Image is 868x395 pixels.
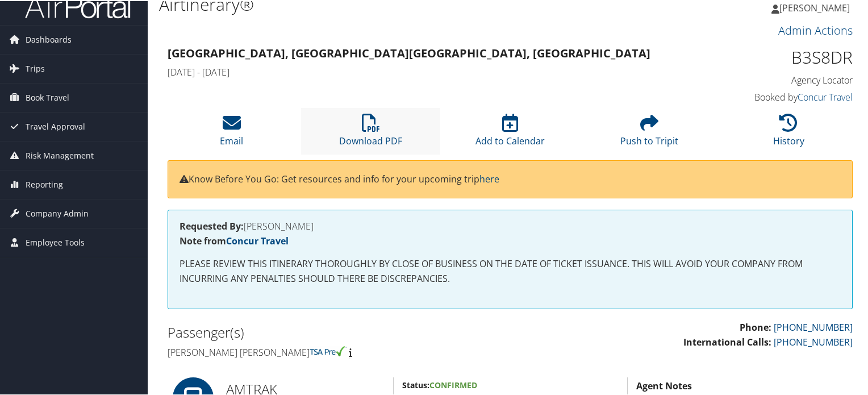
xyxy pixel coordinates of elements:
strong: Requested By: [180,219,244,231]
span: Confirmed [429,379,477,389]
span: Travel Approval [26,111,85,140]
a: Admin Actions [778,22,853,37]
p: Know Before You Go: Get resources and info for your upcoming trip [180,171,841,186]
strong: Phone: [740,320,771,332]
strong: International Calls: [683,335,771,347]
img: tsa-precheck.png [310,345,347,355]
strong: Status: [402,379,429,389]
span: Dashboards [26,24,72,53]
a: Add to Calendar [475,119,545,146]
h4: Booked by [694,90,853,102]
h4: [PERSON_NAME] [180,221,841,230]
a: Email [220,119,243,146]
h1: B3S8DR [694,44,853,68]
h4: [DATE] - [DATE] [168,65,677,77]
a: History [773,119,804,146]
h2: Passenger(s) [168,322,502,341]
p: PLEASE REVIEW THIS ITINERARY THOROUGHLY BY CLOSE OF BUSINESS ON THE DATE OF TICKET ISSUANCE. THIS... [180,256,841,285]
a: [PHONE_NUMBER] [774,335,853,347]
a: [PHONE_NUMBER] [774,320,853,332]
strong: [GEOGRAPHIC_DATA], [GEOGRAPHIC_DATA] [GEOGRAPHIC_DATA], [GEOGRAPHIC_DATA] [168,44,650,60]
a: Concur Travel [226,234,289,246]
span: Risk Management [26,140,94,169]
strong: Agent Notes [636,379,692,391]
strong: Note from [180,234,289,246]
span: Reporting [26,169,63,198]
a: Concur Travel [798,90,853,102]
span: [PERSON_NAME] [779,1,850,13]
a: here [479,172,499,184]
h4: [PERSON_NAME] [PERSON_NAME] [168,345,502,357]
h4: Agency Locator [694,73,853,85]
span: Company Admin [26,198,89,227]
a: Push to Tripit [620,119,678,146]
span: Trips [26,53,45,82]
span: Book Travel [26,82,69,111]
a: Download PDF [339,119,402,146]
span: Employee Tools [26,227,85,256]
